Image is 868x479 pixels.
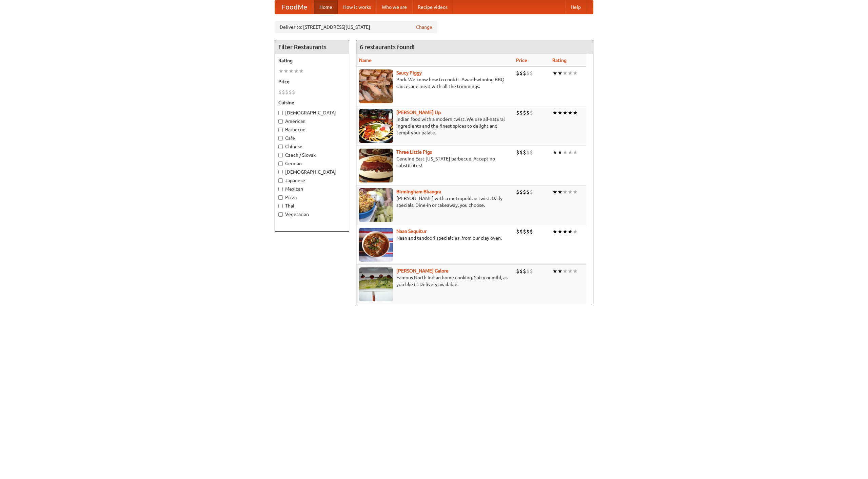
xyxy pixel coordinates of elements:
[526,267,530,275] li: $
[360,44,415,50] ng-pluralize: 6 restaurants found!
[565,0,586,14] a: Help
[519,188,523,196] li: $
[573,228,578,235] li: ★
[278,212,283,217] input: Vegetarian
[557,109,563,116] li: ★
[530,188,533,196] li: $
[359,109,393,143] img: curryup.jpg
[292,88,295,96] li: $
[278,195,283,200] input: Pizza
[359,116,511,136] p: Indian food with a modern twist. We use all-natural ingredients and the finest spices to delight ...
[568,228,573,235] li: ★
[552,267,557,275] li: ★
[523,69,526,77] li: $
[278,169,346,175] label: [DEMOGRAPHIC_DATA]
[530,69,533,77] li: $
[359,195,511,209] p: [PERSON_NAME] with a metropolitan twist. Daily specials. Dine-in or takeaway, you choose.
[278,57,346,64] h5: Rating
[526,188,530,196] li: $
[289,67,294,75] li: ★
[278,160,346,167] label: German
[275,40,349,54] h4: Filter Restaurants
[519,228,523,235] li: $
[285,88,289,96] li: $
[338,0,376,14] a: How it works
[396,70,422,75] a: Saucy Piggy
[412,0,453,14] a: Recipe videos
[278,99,346,106] h5: Cuisine
[314,0,338,14] a: Home
[396,149,432,155] b: Three Little Pigs
[359,188,393,222] img: bhangra.jpg
[278,152,346,158] label: Czech / Slovak
[523,149,526,156] li: $
[519,149,523,156] li: $
[278,118,346,125] label: American
[278,211,346,218] label: Vegetarian
[359,235,511,241] p: Naan and tandoori specialties, from our clay oven.
[526,109,530,116] li: $
[523,228,526,235] li: $
[563,109,568,116] li: ★
[516,109,519,116] li: $
[278,88,282,96] li: $
[516,267,519,275] li: $
[359,69,393,103] img: saucy.jpg
[289,88,292,96] li: $
[359,155,511,169] p: Genuine East [US_STATE] barbecue. Accept no substitutes!
[278,136,283,140] input: Cafe
[557,149,563,156] li: ★
[526,69,530,77] li: $
[278,67,283,75] li: ★
[552,109,557,116] li: ★
[516,149,519,156] li: $
[557,267,563,275] li: ★
[530,228,533,235] li: $
[568,267,573,275] li: ★
[563,188,568,196] li: ★
[519,69,523,77] li: $
[396,189,441,194] a: Birmingham Bhangra
[278,128,283,132] input: Barbecue
[573,109,578,116] li: ★
[516,69,519,77] li: $
[283,67,289,75] li: ★
[573,69,578,77] li: ★
[299,67,304,75] li: ★
[568,69,573,77] li: ★
[526,228,530,235] li: $
[376,0,412,14] a: Who we are
[563,267,568,275] li: ★
[573,267,578,275] li: ★
[552,69,557,77] li: ★
[396,268,449,274] a: [PERSON_NAME] Galore
[523,109,526,116] li: $
[530,149,533,156] li: $
[516,58,527,63] a: Price
[396,228,427,234] a: Naan Sequitur
[573,188,578,196] li: ★
[278,143,346,150] label: Chinese
[359,58,372,63] a: Name
[396,110,441,115] a: [PERSON_NAME] Up
[275,0,314,14] a: FoodMe
[552,188,557,196] li: ★
[557,188,563,196] li: ★
[278,126,346,133] label: Barbecue
[573,149,578,156] li: ★
[568,188,573,196] li: ★
[568,109,573,116] li: ★
[359,267,393,301] img: currygalore.jpg
[278,78,346,85] h5: Price
[275,21,437,33] div: Deliver to: [STREET_ADDRESS][US_STATE]
[359,76,511,90] p: Pork. We know how to cook it. Award-winning BBQ sauce, and meat with all the trimmings.
[568,149,573,156] li: ★
[278,153,283,157] input: Czech / Slovak
[523,267,526,275] li: $
[278,204,283,208] input: Thai
[557,228,563,235] li: ★
[359,274,511,288] p: Famous North Indian home cooking. Spicy or mild, as you like it. Delivery available.
[563,228,568,235] li: ★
